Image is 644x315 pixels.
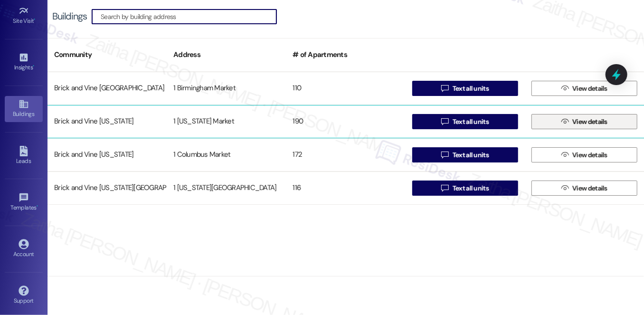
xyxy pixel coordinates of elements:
[167,179,286,198] div: 1 [US_STATE][GEOGRAPHIC_DATA]
[531,147,637,162] button: View details
[441,118,448,125] i: 
[412,181,518,196] button: Text all units
[441,184,448,192] i: 
[286,112,405,131] div: 190
[286,79,405,98] div: 110
[572,150,607,160] span: View details
[52,11,87,21] div: Buildings
[167,112,286,131] div: 1 [US_STATE] Market
[441,85,448,92] i: 
[47,79,167,98] div: Brick and Vine [GEOGRAPHIC_DATA]
[441,151,448,159] i: 
[5,3,43,29] a: Site Visit •
[561,85,568,92] i: 
[531,114,637,129] button: View details
[101,10,276,23] input: Search by building address
[34,16,36,23] span: •
[37,203,38,210] span: •
[286,179,405,198] div: 116
[167,43,286,67] div: Address
[47,179,167,198] div: Brick and Vine [US_STATE][GEOGRAPHIC_DATA]
[33,63,34,69] span: •
[531,181,637,196] button: View details
[453,183,489,193] span: Text all units
[286,145,405,164] div: 172
[47,112,167,131] div: Brick and Vine [US_STATE]
[412,81,518,96] button: Text all units
[167,145,286,164] div: 1 Columbus Market
[572,84,607,94] span: View details
[47,43,167,67] div: Community
[561,118,568,125] i: 
[5,236,43,262] a: Account
[5,49,43,75] a: Insights •
[412,114,518,129] button: Text all units
[531,81,637,96] button: View details
[167,79,286,98] div: 1 Birmingham Market
[5,283,43,308] a: Support
[5,143,43,169] a: Leads
[453,117,489,127] span: Text all units
[5,190,43,215] a: Templates •
[572,183,607,193] span: View details
[453,150,489,160] span: Text all units
[412,147,518,162] button: Text all units
[453,84,489,94] span: Text all units
[561,184,568,192] i: 
[47,145,167,164] div: Brick and Vine [US_STATE]
[5,96,43,122] a: Buildings
[286,43,405,67] div: # of Apartments
[561,151,568,159] i: 
[572,117,607,127] span: View details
